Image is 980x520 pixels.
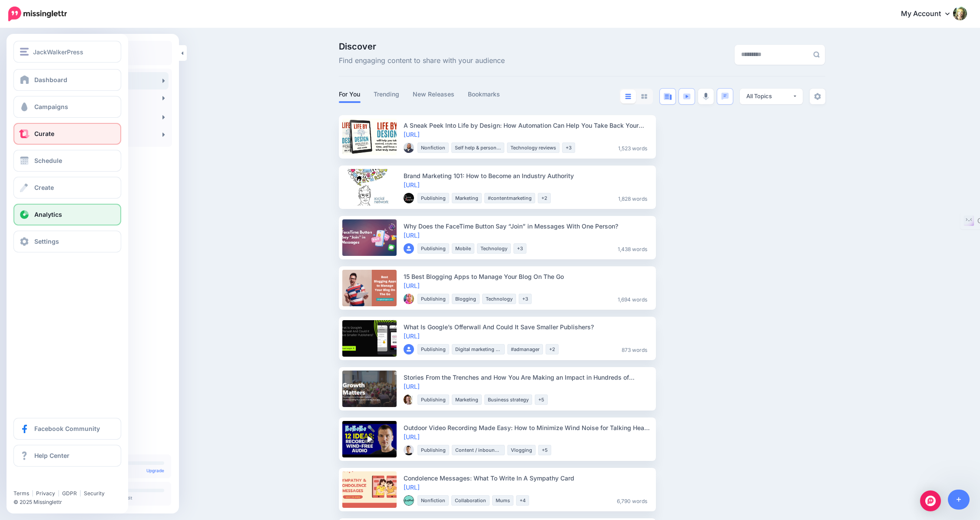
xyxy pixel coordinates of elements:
[452,243,474,254] li: Mobile
[34,425,100,432] span: Facebook Community
[404,294,414,304] img: Q4V7QUO4NL7KLF7ETPAEVJZD8V2L8K9O_thumb.jpg
[20,48,29,56] img: menu.png
[13,418,121,440] a: Facebook Community
[625,94,631,99] img: list-blue.png
[404,433,420,441] a: [URL]
[813,51,820,58] img: search-grey-6.png
[513,243,526,254] li: +3
[746,92,792,100] div: All Topics
[13,445,121,467] a: Help Center
[339,42,505,51] span: Discover
[404,243,414,254] img: user_default_image.png
[452,193,482,203] li: Marketing
[13,41,121,63] button: JackWalkerPress
[13,123,121,145] a: Curate
[546,344,559,354] li: +2
[683,93,691,99] img: video-blue.png
[34,130,54,137] span: Curate
[13,498,126,507] li: © 2025 Missinglettr
[404,383,420,390] a: [URL]
[13,204,121,225] a: Analytics
[484,394,532,405] li: Business strategy
[404,474,651,483] div: Condolence Messages: What To Write In A Sympathy Card
[33,47,83,57] span: JackWalkerPress
[417,344,449,354] li: Publishing
[417,294,449,304] li: Publishing
[404,193,414,203] img: 19247964_853238411499112_824644190859539191_n-bsa25909_thumb.png
[417,243,449,254] li: Publishing
[62,490,77,497] a: GDPR
[507,142,560,153] li: Technology reviews
[740,89,803,104] button: All Topics
[417,445,449,455] li: Publishing
[404,344,414,354] img: user_default_image.png
[404,131,420,138] a: [URL]
[451,495,490,506] li: Collaboration
[363,433,375,445] img: play-circle-overlay.png
[13,231,121,252] a: Settings
[664,93,672,100] img: article-blue.png
[34,184,54,191] span: Create
[615,142,651,153] li: 1,523 words
[13,96,121,118] a: Campaigns
[452,394,482,405] li: Marketing
[13,490,29,497] a: Terms
[452,294,480,304] li: Blogging
[34,103,68,110] span: Campaigns
[417,495,449,506] li: Nonfiction
[404,322,651,331] div: What Is Google’s Offerwall And Could It Save Smaller Publishers?
[404,222,651,231] div: Why Does the FaceTime Button Say “Join” in Messages With One Person?
[404,121,651,130] div: A Sneak Peek Into Life by Design: How Automation Can Help You Take Back Your Time
[404,181,420,189] a: [URL]
[34,238,59,245] span: Settings
[451,142,504,153] li: Self help & personal development
[614,294,651,304] li: 1,694 words
[404,495,414,506] img: CQJZ4F2XLIHHDK0T9DMSVGUL90MLK6H3_thumb.png
[516,495,529,506] li: +4
[721,93,729,100] img: chat-square-blue.png
[58,490,60,497] span: |
[13,150,121,172] a: Schedule
[814,93,821,100] img: settings-grey.png
[477,243,511,254] li: Technology
[892,3,967,25] a: My Account
[562,142,575,153] li: +3
[404,394,414,405] img: T9P9O4QBXU5SMD8BQ7G22XG4DYFOIP13_thumb.jpg
[404,282,420,289] a: [URL]
[36,490,55,497] a: Privacy
[34,76,67,83] span: Dashboard
[404,142,414,153] img: EXVTPELXLNRH4YD903EAOEK7PJWWO6UE_thumb.jpg
[413,89,455,99] a: New Releases
[452,445,505,455] li: Content / inbound marketing
[641,94,647,99] img: grid-grey.png
[34,157,62,164] span: Schedule
[492,495,513,506] li: Mums
[920,490,941,511] div: Open Intercom Messenger
[404,373,651,382] div: Stories From the Trenches and How You Are Making an Impact in Hundreds of Companies
[13,69,121,91] a: Dashboard
[615,193,651,203] li: 1,828 words
[538,445,551,455] li: +5
[703,93,709,100] img: microphone-grey.png
[519,294,532,304] li: +3
[452,344,505,354] li: Digital marketing strategy
[79,490,81,497] span: |
[482,294,516,304] li: Technology
[468,89,500,99] a: Bookmarks
[13,177,121,199] a: Create
[404,484,420,491] a: [URL]
[417,394,449,405] li: Publishing
[34,211,62,218] span: Analytics
[535,394,548,405] li: +5
[417,193,449,203] li: Publishing
[404,445,414,455] img: 90234969_1352724038254091_3888466727540883456_n-bsa99263_thumb.jpg
[614,243,651,254] li: 1,438 words
[404,272,651,281] div: 15 Best Blogging Apps to Manage Your Blog On The Go
[34,452,70,459] span: Help Center
[13,477,79,486] iframe: Twitter Follow Button
[339,89,361,99] a: For You
[404,171,651,180] div: Brand Marketing 101: How to Become an Industry Authority
[507,344,543,354] li: #admanager
[404,332,420,340] a: [URL]
[339,55,505,66] span: Find engaging content to share with your audience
